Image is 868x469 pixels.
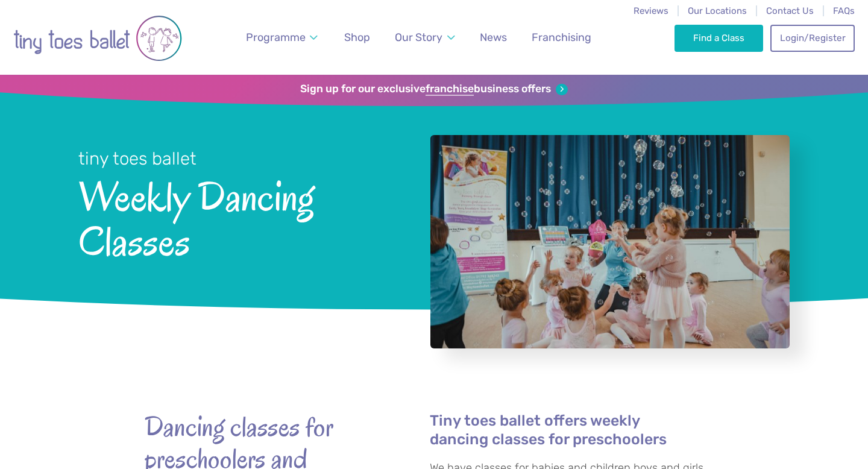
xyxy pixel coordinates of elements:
[532,31,591,43] span: Franchising
[344,31,370,43] span: Shop
[688,5,747,16] a: Our Locations
[339,24,376,51] a: Shop
[634,5,668,16] a: Reviews
[430,411,723,449] h4: Tiny toes ballet offers weekly
[766,5,814,16] a: Contact Us
[833,5,855,16] a: FAQs
[675,25,763,51] a: Find a Class
[300,83,567,96] a: Sign up for our exclusivefranchisebusiness offers
[474,24,512,51] a: News
[241,24,324,51] a: Programme
[395,31,442,43] span: Our Story
[246,31,306,43] span: Programme
[78,171,398,264] span: Weekly Dancing Classes
[430,432,667,449] a: dancing classes for preschoolers
[13,8,182,69] img: tiny toes ballet
[389,24,461,51] a: Our Story
[78,148,197,169] small: tiny toes ballet
[426,83,474,96] strong: franchise
[480,31,507,43] span: News
[770,25,855,51] a: Login/Register
[526,24,597,51] a: Franchising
